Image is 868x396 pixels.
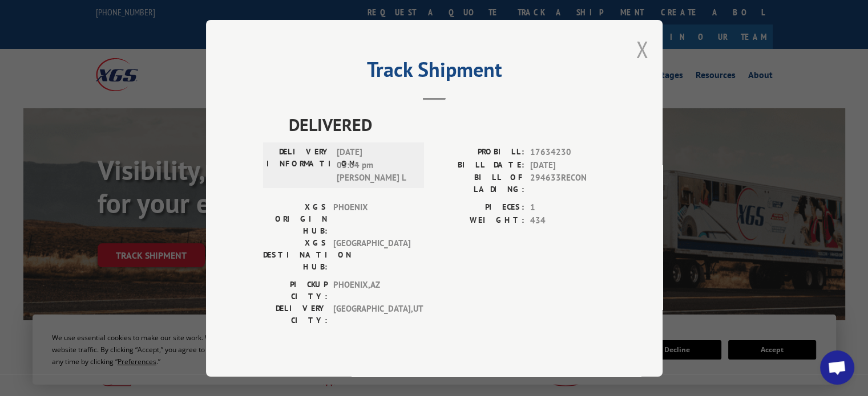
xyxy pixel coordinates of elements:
[333,237,410,273] span: [GEOGRAPHIC_DATA]
[267,146,331,185] label: DELIVERY INFORMATION:
[263,201,328,237] label: XGS ORIGIN HUB:
[530,158,605,172] span: [DATE]
[333,279,410,303] span: PHOENIX , AZ
[333,303,410,326] span: [GEOGRAPHIC_DATA] , UT
[530,172,605,195] span: 294633RECON
[530,214,605,227] span: 434
[333,201,410,237] span: PHOENIX
[530,201,605,214] span: 1
[263,62,605,83] h2: Track Shipment
[530,146,605,159] span: 17634230
[434,214,524,227] label: WEIGHT:
[289,112,605,137] span: DELIVERED
[434,201,524,214] label: PIECES:
[263,237,328,273] label: XGS DESTINATION HUB:
[820,350,854,385] div: Open chat
[434,146,524,159] label: PROBILL:
[434,172,524,195] label: BILL OF LADING:
[636,34,648,64] button: Close modal
[434,158,524,172] label: BILL DATE:
[263,303,328,326] label: DELIVERY CITY:
[263,279,328,303] label: PICKUP CITY:
[337,146,414,185] span: [DATE] 03:04 pm [PERSON_NAME] L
